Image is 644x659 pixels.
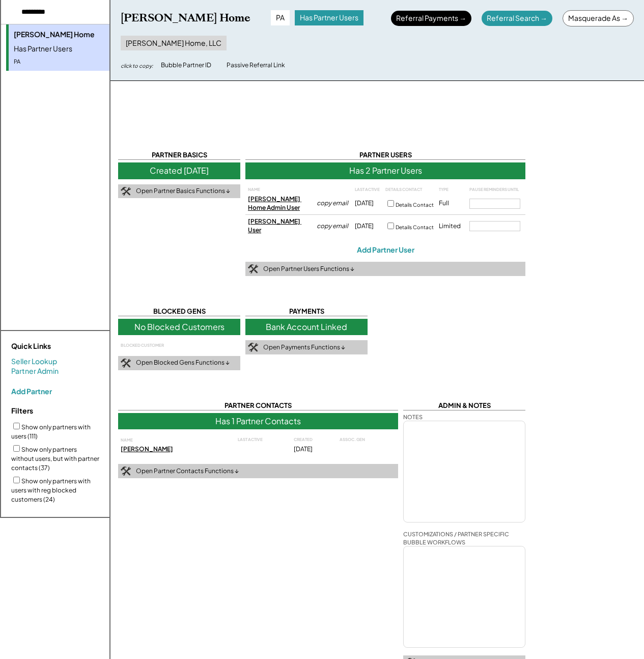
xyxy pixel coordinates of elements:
div: Full [439,199,467,208]
div: Has 1 Partner Contacts [118,413,398,429]
label: Show only partners with users with reg blocked customers (24) [11,477,91,503]
div: [DATE] [355,199,383,208]
div: DETAILS CONTACT [385,187,436,193]
div: LAST ACTIVE [238,437,286,443]
img: tool-icon.png [121,466,131,476]
div: [DATE] [355,222,383,231]
div: Open Partner Users Functions ↓ [263,265,354,273]
div: [DATE] [294,445,332,454]
div: Limited [439,222,467,231]
div: [PERSON_NAME] Home Admin User [248,195,314,212]
div: PARTNER USERS [245,150,525,160]
div: CREATED [294,437,332,443]
div: [PERSON_NAME] User [248,217,314,235]
img: tool-icon.png [121,359,131,368]
div: PARTNER BASICS [118,150,240,160]
div: Open Blocked Gens Functions ↓ [136,359,230,367]
div: Masquerade As → [563,10,634,26]
div: Has Partner Users [14,44,138,54]
label: Show only partners without users, but with partner contacts (37) [11,446,99,472]
div: Open Partner Basics Functions ↓ [136,187,230,196]
div: BLOCKED GENS [118,307,240,316]
div: Add Partner [11,387,52,396]
div: click to copy: [121,62,153,69]
div: Referral Search → [482,11,552,26]
div: No Blocked Customers [118,319,240,335]
div: copy email [317,222,352,231]
div: PA [14,58,138,65]
div: Passive Referral Link [227,61,285,70]
div: Has Partner Users [295,10,363,25]
div: copy email [317,199,352,208]
strong: Filters [11,406,33,415]
div: NOTES [403,413,423,421]
div: Created [DATE] [118,162,240,179]
label: Details Contact [396,202,434,208]
div: [PERSON_NAME] [121,445,187,454]
div: [PERSON_NAME] Home, LLC [121,36,227,51]
div: Referral Payments → [391,11,471,26]
div: BLOCKED CUSTOMER [121,343,187,348]
div: [PERSON_NAME] Home [14,30,138,40]
div: [PERSON_NAME] Home [121,11,250,25]
div: Add Partner User [357,245,414,254]
a: Partner Admin [11,366,59,376]
div: NAME [248,187,314,192]
label: Show only partners with users (111) [11,423,91,440]
div: NAME [121,437,187,443]
div: TYPE [439,187,467,193]
a: Seller Lookup [11,356,57,367]
div: PAYMENTS [245,307,368,316]
img: tool-icon.png [121,187,131,196]
div: Quick Links [11,341,113,351]
div: Open Partner Contacts Functions ↓ [136,467,239,476]
div: CUSTOMIZATIONS / PARTNER SPECIFIC BUBBLE WORKFLOWS [403,530,525,546]
div: Open Payments Functions ↓ [263,343,345,352]
div: Bank Account Linked [245,319,368,335]
div: PA [271,10,290,25]
label: Details Contact [396,224,434,230]
div: Bubble Partner ID [161,61,211,70]
div: PARTNER CONTACTS [118,401,398,410]
div: Has 2 Partner Users [245,162,525,179]
div: ASSOC. GEN [340,437,375,443]
div: ADMIN & NOTES [403,401,525,410]
div: PAUSE REMINDERS UNTIL [469,187,520,193]
img: tool-icon.png [248,343,258,352]
div: LAST ACTIVE [355,187,383,193]
img: tool-icon.png [248,264,258,273]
